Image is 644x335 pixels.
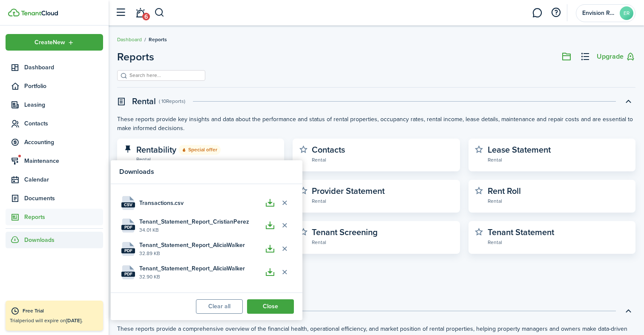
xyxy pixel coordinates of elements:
p: Trial [10,317,99,324]
button: Mark as favourite [475,145,483,153]
swimlane-subtitle: ( 10 Reports ) [159,97,185,105]
widget-stats-subtitle: Rental [312,155,453,164]
button: Mark as favourite [299,186,308,195]
span: Envision Realty LLC [582,10,616,16]
button: Download [263,265,277,279]
b: [DATE]. [66,317,83,324]
button: Mark as favourite [475,227,483,236]
span: 6 [142,13,150,20]
a: Lease StatementRental [488,145,629,164]
button: Download [263,218,277,233]
button: Download [263,196,277,210]
img: TenantCloud [8,9,20,17]
span: Calendar [24,175,103,184]
span: Maintenance [24,156,103,165]
swimlane-body: Toggle accordion [117,115,635,295]
button: Clear all [196,299,243,314]
a: Provider StatementRental [312,186,453,205]
div: Free Trial [23,307,99,315]
widget-stats-description: Lease Statement [488,143,551,156]
file-size: 34.01 KB [139,226,263,234]
widget-stats-subtitle: Rental [136,155,278,163]
button: Toggle accordion [621,304,635,318]
file-size: 32.89 KB [139,250,263,257]
file-extension: pdf [121,225,135,230]
span: Tenant_Statement_Report_AliciaWalker [139,241,245,250]
span: Reports [24,213,103,221]
header-page-title: Reports [117,51,154,62]
button: Open menu [6,34,103,51]
file-icon: File [121,265,135,279]
widget-stats-subtitle: Rental [488,238,629,246]
span: Transactions.csv [139,199,184,207]
h3: Downloads [119,167,294,177]
button: Delete file [277,241,292,256]
a: Rent RollRental [488,186,629,205]
input: Search here... [127,71,202,79]
button: Delete file [277,196,292,210]
button: Open resource center [549,6,563,20]
span: Tenant_Statement_Report_AliciaWalker [139,264,245,273]
widget-stats-subtitle: Rental [312,196,453,205]
file-extension: csv [121,202,135,207]
a: Dashboard [117,36,142,43]
file-icon: File [121,219,135,233]
widget-stats-description: Rent Roll [488,185,521,197]
a: RentabilitySpecial offerRental [136,145,278,163]
span: Reports [149,36,167,43]
button: Open sidebar [112,5,129,21]
widget-stats-description: Contacts [312,143,345,156]
widget-stats-description: Rentability [136,145,278,155]
span: period will expire on [19,317,83,324]
widget-stats-description: Tenant Statement [488,226,554,238]
span: Downloads [24,236,55,244]
widget-stats-subtitle: Rental [488,155,629,164]
a: Reports [6,209,103,225]
a: ContactsRental [312,145,453,164]
file-icon: File [121,242,135,256]
span: Contacts [24,119,103,128]
span: Create New [34,40,65,45]
button: Mark as favourite [475,186,483,195]
widget-stats-subtitle: Rental [312,238,453,246]
button: Mark as favourite [299,227,308,236]
swimlane-title: Rental [132,95,156,108]
button: Delete file [277,218,292,233]
span: Documents [24,194,103,203]
span: Tenant_Statement_Report_CristianPerez [139,217,249,226]
widget-stats-description: Provider Statement [312,185,385,197]
span: Special offer [178,145,221,155]
img: TenantCloud [21,11,58,16]
file-size: 32.90 KB [139,273,263,281]
span: Leasing [24,100,103,109]
widget-stats-subtitle: Rental [488,196,629,205]
a: Dashboard [6,59,103,76]
span: Dashboard [24,63,103,72]
file-extension: pdf [121,272,135,277]
button: Search [154,6,165,20]
span: Accounting [24,138,103,147]
avatar-text: ER [620,6,633,20]
file-extension: pdf [121,248,135,253]
button: Upgrade [597,51,635,62]
a: Tenant ScreeningRental [312,227,453,246]
file-icon: File [121,196,135,210]
a: Messaging [529,2,545,24]
a: Free TrialTrialperiod will expire on[DATE]. [6,301,103,331]
button: Mark as favourite [299,145,308,153]
button: Download [263,241,277,256]
p: These reports provide key insights and data about the performance and status of rental properties... [117,115,635,133]
a: Tenant StatementRental [488,227,629,246]
button: Close [247,299,294,314]
span: Portfolio [24,82,103,91]
a: Notifications [132,2,148,24]
button: Toggle accordion [621,94,635,108]
button: Delete file [277,265,292,279]
widget-stats-description: Tenant Screening [312,226,378,238]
